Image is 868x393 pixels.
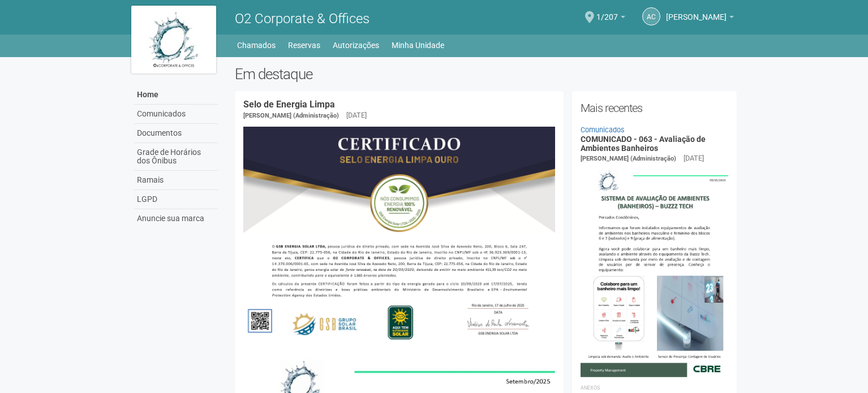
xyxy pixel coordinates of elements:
div: [DATE] [346,110,367,120]
a: Grade de Horários dos Ônibus [134,143,218,171]
a: Ramais [134,171,218,190]
a: Reservas [288,37,320,53]
span: 1/207 [596,2,618,21]
a: Comunicados [581,126,625,134]
a: Documentos [134,124,218,143]
a: LGPD [134,190,218,209]
a: 1/207 [596,14,625,23]
span: O2 Corporate & Offices [235,11,369,27]
img: logo.jpg [131,6,216,74]
a: Autorizações [333,37,379,53]
span: [PERSON_NAME] (Administração) [581,155,676,162]
a: Home [134,85,218,105]
a: Selo de Energia Limpa [243,99,335,110]
a: Anuncie sua marca [134,209,218,228]
a: [PERSON_NAME] [666,14,734,23]
a: COMUNICADO - 063 - Avaliação de Ambientes Banheiros [581,135,706,152]
img: COMUNICADO%20-%20063%20-%20Avalia%C3%A7%C3%A3o%20de%20Ambientes%20Banheiros.jpg [581,164,728,377]
img: COMUNICADO%20-%20054%20-%20Selo%20de%20Energia%20Limpa%20-%20P%C3%A1g.%202.jpg [243,127,555,347]
h2: Em destaque [235,66,737,83]
li: Anexos [581,383,728,393]
a: Chamados [237,37,276,53]
a: AC [642,7,660,25]
span: [PERSON_NAME] (Administração) [243,112,339,119]
a: Comunicados [134,105,218,124]
div: [DATE] [684,153,704,163]
span: Andréa Cunha [666,2,727,21]
h2: Mais recentes [581,100,728,116]
a: Minha Unidade [392,37,444,53]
